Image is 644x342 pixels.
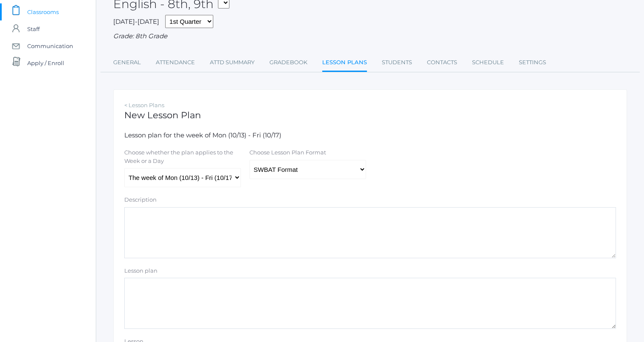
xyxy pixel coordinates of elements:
span: Classrooms [27,3,59,20]
a: Attendance [156,54,195,71]
a: Settings [519,54,546,71]
label: Description [124,196,157,204]
span: Lesson plan for the week of Mon (10/13) - Fri (10/17) [124,131,281,139]
a: Schedule [472,54,504,71]
div: Grade: 8th Grade [113,31,627,41]
a: General [113,54,141,71]
a: Gradebook [269,54,307,71]
label: Choose Lesson Plan Format [249,148,326,157]
span: Staff [27,20,40,37]
a: < Lesson Plans [124,102,164,108]
label: Choose whether the plan applies to the Week or a Day [124,148,240,165]
span: Communication [27,37,73,54]
a: Students [382,54,412,71]
h1: New Lesson Plan [124,110,616,120]
a: Lesson Plans [322,54,367,72]
a: Contacts [427,54,457,71]
label: Lesson plan [124,267,157,275]
span: Apply / Enroll [27,54,64,71]
a: Attd Summary [210,54,255,71]
span: [DATE]-[DATE] [113,17,159,26]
